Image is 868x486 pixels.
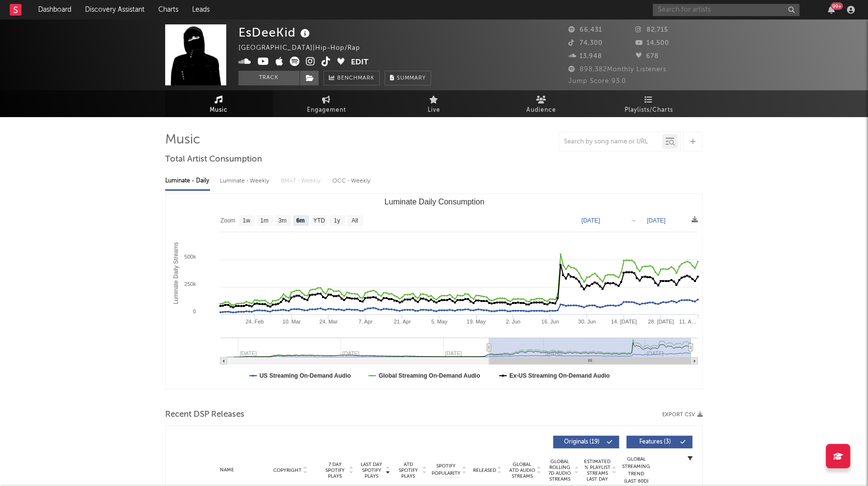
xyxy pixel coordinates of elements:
text: 24. Mar [320,319,338,324]
text: 1w [243,218,251,224]
text: 500k [184,254,196,260]
span: Live [428,104,440,116]
span: Global ATD Audio Streams [509,462,536,479]
text: 2. Jun [506,319,521,324]
span: 14,500 [636,40,670,46]
span: Engagement [307,104,346,116]
text: 19. May [467,319,486,324]
div: Name [195,466,259,474]
button: 99+ [828,6,835,14]
button: Summary [385,71,431,85]
div: Luminate - Daily [165,173,210,189]
text: 30. Jun [578,319,596,324]
span: 82,715 [636,27,669,33]
div: EsDeeKid [239,24,312,40]
text: 0 [193,308,196,314]
text: 24. Feb [246,319,264,324]
text: [DATE] [582,217,600,224]
text: 10. Mar [282,319,301,324]
text: Luminate Daily Streams [173,242,179,304]
span: Spotify Popularity [432,463,461,477]
text: 1m [260,218,269,224]
span: Total Artist Consumption [165,154,262,165]
div: 99 + [831,2,843,10]
text: 11. A… [679,319,697,324]
span: Recent DSP Releases [165,409,244,421]
button: Export CSV [662,412,703,418]
span: Benchmark [337,73,374,84]
div: Global Streaming Trend (Last 60D) [622,456,651,485]
text: 5. May [432,319,448,324]
span: Last Day Spotify Plays [359,462,385,479]
text: Global Streaming On-Demand Audio [379,372,480,379]
text: YTD [313,218,325,224]
span: 66,431 [568,27,602,33]
text: 1y [334,218,340,224]
button: Features(3) [627,436,693,448]
input: Search for artists [653,4,800,16]
input: Search by song name or URL [559,138,662,146]
span: Copyright [273,467,302,473]
a: Music [165,90,273,117]
button: Track [239,71,300,85]
div: Luminate - Weekly [220,173,271,189]
span: Features ( 3 ) [633,439,678,445]
text: [DATE] [647,217,666,224]
span: Originals ( 19 ) [560,439,605,445]
span: Playlists/Charts [625,104,673,116]
span: 898,382 Monthly Listeners [568,66,667,73]
a: Engagement [273,90,380,117]
div: [GEOGRAPHIC_DATA] | Hip-Hop/Rap [239,42,371,54]
button: Edit [351,57,369,69]
button: Originals(19) [553,436,619,448]
span: Music [210,104,228,116]
span: Estimated % Playlist Streams Last Day [584,459,611,482]
span: Released [473,467,496,473]
span: 7 Day Spotify Plays [322,462,348,479]
a: Benchmark [324,71,380,85]
svg: Luminate Daily Consumption [166,194,703,389]
text: 6m [296,218,304,224]
text: All [351,218,358,224]
text: Zoom [220,218,236,224]
text: 3m [279,218,287,224]
text: 16. Jun [542,319,559,324]
text: 14. [DATE] [611,319,637,324]
span: Summary [397,76,426,81]
span: Global Rolling 7D Audio Streams [546,459,573,482]
text: 250k [184,281,196,287]
span: ATD Spotify Plays [395,462,421,479]
text: Ex-US Streaming On-Demand Audio [509,372,610,379]
text: US Streaming On-Demand Audio [260,372,351,379]
text: → [630,217,636,224]
text: Luminate Daily Consumption [385,198,485,206]
text: 21. Apr [394,319,411,324]
text: 7. Apr [359,319,373,324]
span: 678 [636,53,659,60]
span: Jump Score: 93.0 [568,78,626,84]
span: 74,300 [568,40,603,46]
text: 28. [DATE] [648,319,674,324]
a: Audience [488,90,595,117]
a: Live [380,90,488,117]
a: Playlists/Charts [595,90,703,117]
div: OCC - Weekly [332,173,371,189]
span: 13,948 [568,53,602,60]
span: Audience [527,104,557,116]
